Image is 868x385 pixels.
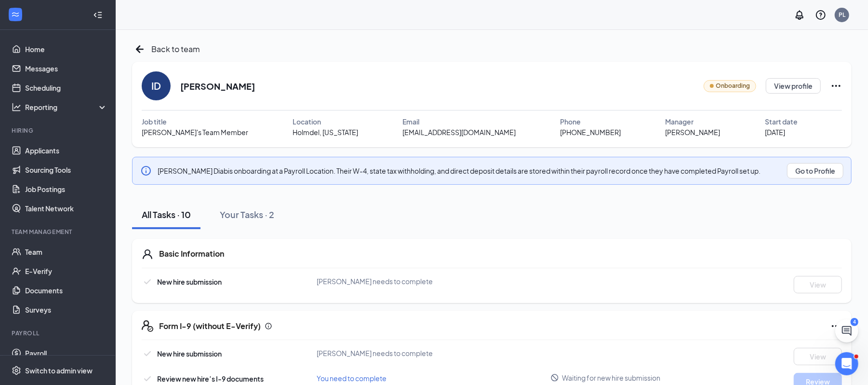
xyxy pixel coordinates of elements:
button: View [794,276,842,293]
span: [PERSON_NAME] Diab is onboarding at a Payroll Location. Their W-4, state tax withholding, and dir... [158,166,761,175]
span: You need to complete [317,374,387,383]
span: [PERSON_NAME] [666,127,721,137]
div: Payroll [12,329,106,337]
span: Holmdel, [US_STATE] [293,127,358,137]
svg: Collapse [93,10,103,20]
svg: Info [265,322,272,330]
a: Surveys [25,300,107,319]
div: 4 [851,318,858,326]
svg: Notifications [794,9,805,21]
a: Team [25,242,107,261]
span: Location [293,116,321,127]
span: Manager [666,116,694,127]
a: Sourcing Tools [25,160,107,179]
div: ID [151,79,161,93]
svg: Checkmark [142,276,153,288]
svg: Settings [12,366,21,375]
span: [DATE] [765,127,785,137]
div: Team Management [12,228,106,236]
h5: Form I-9 (without E-Verify) [159,321,261,331]
span: Waiting for new hire submission [562,373,661,383]
svg: Checkmark [142,348,153,359]
div: Reporting [25,102,108,112]
iframe: Intercom live chat [835,352,858,375]
div: PL [839,11,845,19]
svg: ArrowLeftNew [132,41,147,57]
svg: ChatActive [841,325,853,337]
button: View [794,348,842,365]
svg: FormI9EVerifyIcon [142,320,153,332]
span: Email [402,116,419,127]
a: ArrowLeftNewBack to team [132,41,200,57]
button: Go to Profile [787,163,843,179]
span: Review new hire’s I-9 documents [157,374,264,383]
a: Documents [25,281,107,300]
span: New hire submission [157,277,222,286]
button: ChatActive [835,319,858,343]
h2: [PERSON_NAME] [180,80,255,92]
svg: Ellipses [830,80,842,92]
svg: User [142,248,153,260]
svg: Checkmark [142,373,153,385]
span: [EMAIL_ADDRESS][DOMAIN_NAME] [402,127,516,137]
span: [PERSON_NAME] needs to complete [317,349,433,357]
div: Switch to admin view [25,366,93,375]
svg: Ellipses [830,320,842,332]
svg: Blocked [550,373,559,382]
a: Talent Network [25,199,107,218]
span: [PERSON_NAME] needs to complete [317,277,433,286]
a: E-Verify [25,261,107,281]
a: Applicants [25,141,107,160]
span: Job title [142,116,167,127]
svg: Info [140,165,152,177]
svg: WorkstreamLogo [11,10,20,19]
span: [PERSON_NAME]'s Team Member [142,127,248,137]
a: Scheduling [25,78,107,97]
h5: Basic Information [159,248,224,259]
span: Onboarding [716,82,750,91]
button: View profile [766,78,821,94]
div: Your Tasks · 2 [220,208,274,220]
svg: Analysis [12,102,21,112]
div: Hiring [12,126,106,135]
a: Job Postings [25,179,107,199]
a: Home [25,40,107,59]
span: [PHONE_NUMBER] [561,127,621,137]
a: Payroll [25,344,107,363]
span: Phone [561,116,581,127]
span: Start date [765,116,798,127]
span: Back to team [151,43,200,55]
svg: QuestionInfo [815,9,827,21]
div: All Tasks · 10 [142,208,191,220]
a: Messages [25,59,107,78]
span: New hire submission [157,349,222,358]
